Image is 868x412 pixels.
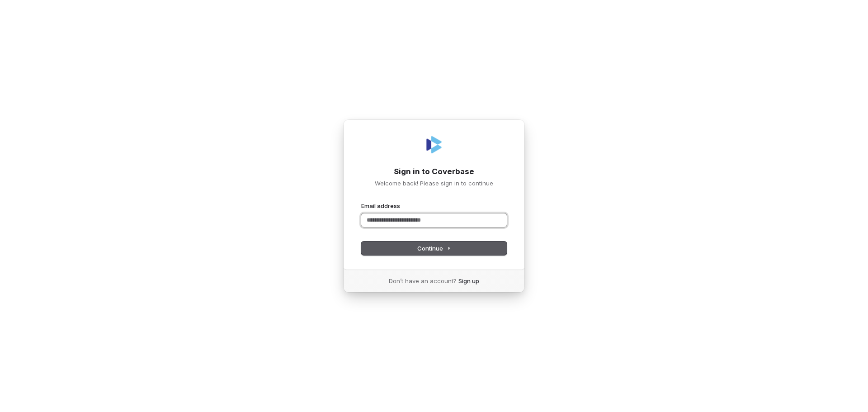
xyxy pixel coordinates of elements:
[361,179,507,187] p: Welcome back! Please sign in to continue
[389,277,457,285] span: Don’t have an account?
[361,202,400,210] label: Email address
[361,242,507,255] button: Continue
[417,244,451,252] span: Continue
[458,277,479,285] a: Sign up
[423,134,445,156] img: Coverbase
[361,166,507,177] h1: Sign in to Coverbase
